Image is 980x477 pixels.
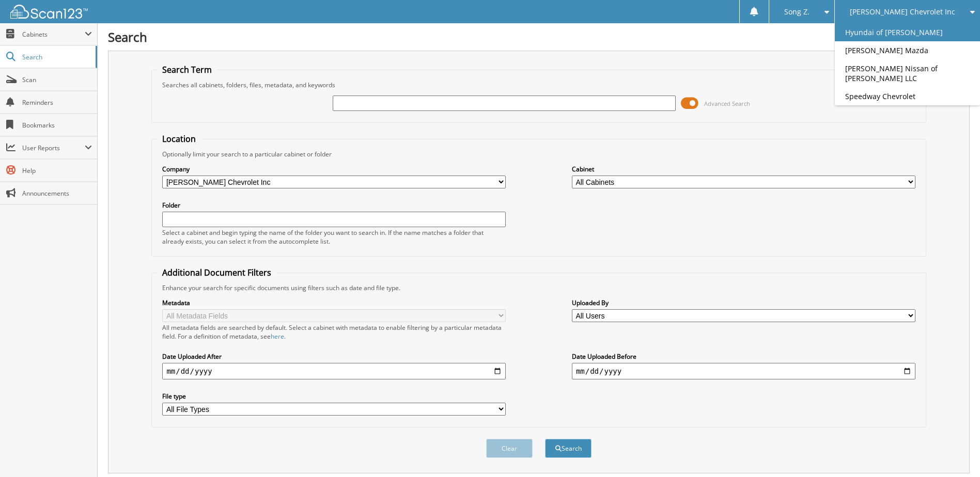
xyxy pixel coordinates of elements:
[22,189,92,198] span: Announcements
[835,23,980,41] a: Hyundai of [PERSON_NAME]
[162,228,506,246] div: Select a cabinet and begin typing the name of the folder you want to search in. If the name match...
[162,323,506,341] div: All metadata fields are searched by default. Select a cabinet with metadata to enable filtering b...
[572,298,915,307] label: Uploaded By
[157,133,201,145] legend: Location
[835,87,980,105] a: Speedway Chevrolet
[850,9,955,15] span: [PERSON_NAME] Chevrolet Inc
[162,363,506,379] input: start
[486,439,533,458] button: Clear
[22,53,90,61] span: Search
[271,332,284,341] a: here
[162,392,506,401] label: File type
[784,9,810,15] span: Song Z.
[157,81,920,89] div: Searches all cabinets, folders, files, metadata, and keywords
[157,150,920,158] div: Optionally limit your search to a particular cabinet or folder
[545,439,592,458] button: Search
[22,144,85,152] span: User Reports
[108,28,970,45] h1: Search
[157,283,920,292] div: Enhance your search for specific documents using filters such as date and file type.
[162,298,506,307] label: Metadata
[10,5,88,19] img: scan123-logo-white.svg
[572,363,915,379] input: end
[22,98,92,107] span: Reminders
[22,121,92,130] span: Bookmarks
[162,165,506,173] label: Company
[835,59,980,87] a: [PERSON_NAME] Nissan of [PERSON_NAME] LLC
[22,30,85,39] span: Cabinets
[928,427,980,477] iframe: Chat Widget
[157,64,217,75] legend: Search Term
[572,165,915,173] label: Cabinet
[572,352,915,361] label: Date Uploaded Before
[157,267,276,278] legend: Additional Document Filters
[22,166,92,175] span: Help
[162,201,506,210] label: Folder
[835,41,980,59] a: [PERSON_NAME] Mazda
[22,75,92,84] span: Scan
[704,100,750,107] span: Advanced Search
[162,352,506,361] label: Date Uploaded After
